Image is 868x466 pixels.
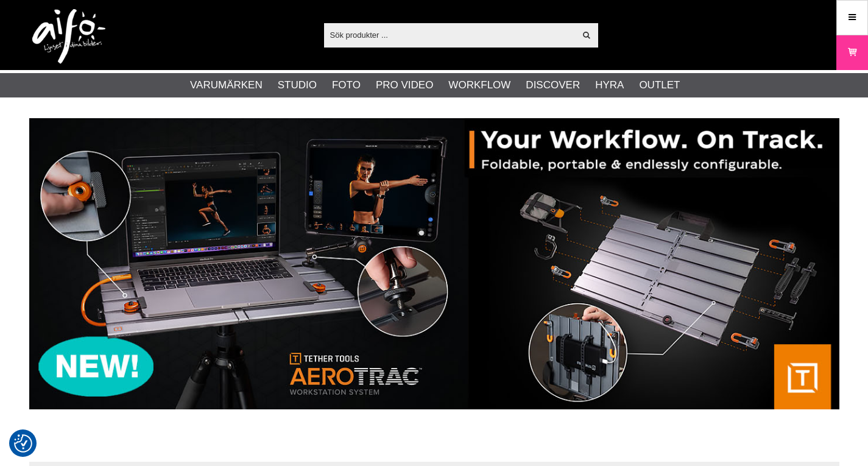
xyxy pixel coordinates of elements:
[639,77,680,93] a: Outlet
[376,77,433,93] a: Pro Video
[278,77,317,93] a: Studio
[332,77,361,93] a: Foto
[324,26,576,44] input: Sök produkter ...
[14,432,32,454] button: Samtyckesinställningar
[595,77,624,93] a: Hyra
[32,9,105,64] img: logo.png
[448,77,510,93] a: Workflow
[14,434,32,453] img: Revisit consent button
[526,77,580,93] a: Discover
[29,118,839,409] img: Annons:007 banner-header-aerotrac-1390x500.jpg
[190,77,263,93] a: Varumärken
